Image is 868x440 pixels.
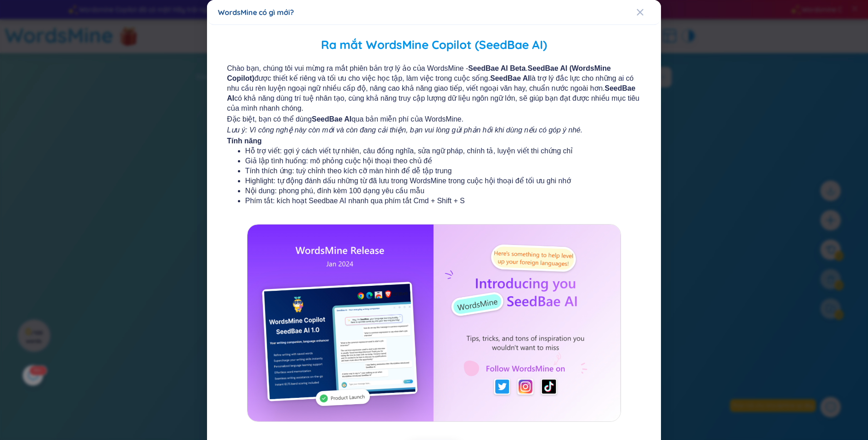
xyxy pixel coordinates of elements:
[245,196,623,206] li: Phím tắt: kích hoạt Seedbae AI nhanh qua phím tắt Cmd + Shift + S
[490,74,530,82] b: SeedBae AI
[245,186,623,196] li: Nội dung: phong phú, đính kèm 100 dạng yêu cầu mẫu
[227,126,582,134] i: Lưu ý: Vì công nghệ này còn mới và còn đang cải thiện, bạn vui lòng gửi phản hồi khi dùng nếu có ...
[227,84,636,102] b: SeedBae AI
[245,146,623,156] li: Hỗ trợ viết: gợi ý cách viết tự nhiên, câu đồng nghĩa, sửa ngữ pháp, chính tả, luyện viết thi chứ...
[245,156,623,166] li: Giả lập tình huống: mô phỏng cuộc hội thoại theo chủ đề
[245,166,623,176] li: Tính thích ứng: tuỳ chỉnh theo kích cỡ màn hình để dễ tập trung
[218,36,650,54] h2: Ra mắt WordsMine Copilot (SeedBae AI)
[218,7,650,17] div: WordsMine có gì mới?
[227,64,641,113] span: Chào bạn, chúng tôi vui mừng ra mắt phiên bản trợ lý ảo của WordsMine - . được thiết kế riêng và ...
[227,137,261,145] b: Tính năng
[468,64,526,72] b: SeedBae AI Beta
[227,114,641,124] span: Đặc biệt, bạn có thể dùng qua bản miễn phí của WordsMine.
[312,115,351,123] b: SeedBae AI
[245,176,623,186] li: Highlight: tự động đánh dấu những từ đã lưu trong WordsMine trong cuộc hội thoại để tối ưu ghi nhớ
[227,64,611,82] b: SeedBae AI (WordsMine Copilot)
